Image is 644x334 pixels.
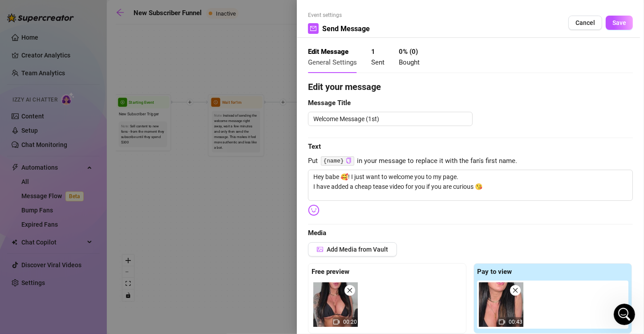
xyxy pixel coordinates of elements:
code: {name} [321,156,354,166]
button: Emoji picker [14,266,21,273]
span: Save [612,19,626,26]
span: 00:43 [509,319,522,325]
span: close [347,287,353,293]
div: 00:43 [479,282,523,327]
span: video-camera [333,319,340,325]
div: I have now initiated a flow for my new subscribers. Again it deletes my "free previews" and even ... [39,142,164,186]
span: Add Media from Vault [327,246,388,253]
button: Cancel [568,16,602,30]
strong: Pay to view [477,268,512,276]
strong: Edit Message [308,48,348,56]
div: your flow does not work optimally. [39,81,164,90]
button: Home [139,4,156,20]
button: Add Media from Vault [308,242,397,257]
div: excuse my mistake. I didn't see that it had sent the "paying part" for 5$ anyway. it's my fault. ... [39,236,164,263]
button: Send a message… [153,262,167,277]
span: Put in your message to replace it with the fan's first name. [308,156,633,167]
strong: 0 % ( 0 ) [399,48,418,56]
span: 00:20 [343,319,357,325]
textarea: Hey babe 🥰! I just want to welcome you to my page. I have added a cheap tease video for you if yo... [308,170,633,201]
span: picture [317,246,323,253]
div: 00:20 [313,282,358,327]
div: your flow does not work optimally.I have reached out to you before to let you know that it delete... [32,75,171,230]
img: media [313,282,358,327]
button: go back [6,4,23,20]
span: Send Message [322,23,370,34]
div: Profile image for Tanya [25,5,40,19]
strong: Free preview [312,268,349,276]
button: Upload attachment [42,266,49,273]
strong: Edit your message [308,81,381,92]
textarea: Message… [8,247,170,262]
strong: Text [308,143,321,151]
strong: 1 [371,48,375,56]
h1: Tanya [43,4,64,11]
img: svg%3e [308,204,320,216]
span: video-camera [499,319,505,325]
span: close [512,287,518,293]
button: Save [606,16,633,30]
div: excuse my mistake. I didn't see that it had sent the "paying part" for 5$ anyway. it's my fault. ... [32,231,171,281]
span: Bought [399,58,420,66]
strong: Message Title [308,99,351,107]
span: copy [346,158,352,163]
strong: Media [308,229,326,237]
div: I therefore unfortunately no longer trust your flow and I am now disconnecting both - both for my... [39,190,164,225]
div: Close [156,4,172,20]
span: mail [310,25,316,32]
button: Click to Copy [346,158,352,164]
span: General Settings [308,58,357,66]
div: Jereminaa says… [7,75,171,231]
button: Gif picker [28,266,35,273]
p: Active 2h ago [43,11,83,20]
img: media [479,282,523,327]
iframe: Intercom live chat [614,304,635,325]
div: Jereminaa says… [7,231,171,292]
span: Cancel [575,19,595,26]
span: Event settings [308,11,370,20]
span: Sent [371,58,385,66]
textarea: Welcome Message (1st) [308,112,473,126]
div: I have reached out to you before to let you know that it deletes my "free previews" leaving only ... [39,94,164,138]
